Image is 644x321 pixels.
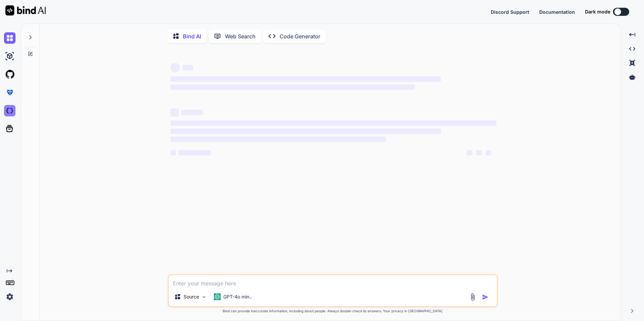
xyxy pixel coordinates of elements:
[4,105,15,116] img: darkCloudIdeIcon
[170,63,180,72] span: ‌
[491,9,529,15] span: Discord Support
[4,50,15,62] img: ai-studio
[225,32,256,40] p: Web Search
[170,120,496,126] span: ‌
[4,32,15,44] img: chat
[476,150,482,155] span: ‌
[223,293,252,300] p: GPT-4o min..
[170,129,441,134] span: ‌
[170,150,176,155] span: ‌
[214,293,221,300] img: GPT-4o mini
[5,5,46,15] img: Bind AI
[4,87,15,98] img: premium
[486,150,491,155] span: ‌
[4,69,15,80] img: githubLight
[170,76,441,82] span: ‌
[280,32,320,40] p: Code Generator
[183,65,193,70] span: ‌
[469,293,477,301] img: attachment
[170,137,386,142] span: ‌
[179,150,211,155] span: ‌
[201,294,207,300] img: Pick Models
[184,293,199,300] p: Source
[4,291,15,302] img: settings
[539,9,575,15] span: Documentation
[539,8,575,15] button: Documentation
[170,84,415,90] span: ‌
[170,108,179,116] span: ‌
[467,150,472,155] span: ‌
[183,32,201,40] p: Bind AI
[482,294,489,300] img: icon
[491,8,529,15] button: Discord Support
[585,8,610,15] span: Dark mode
[168,309,498,314] p: Bind can provide inaccurate information, including about people. Always double-check its answers....
[181,110,203,115] span: ‌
